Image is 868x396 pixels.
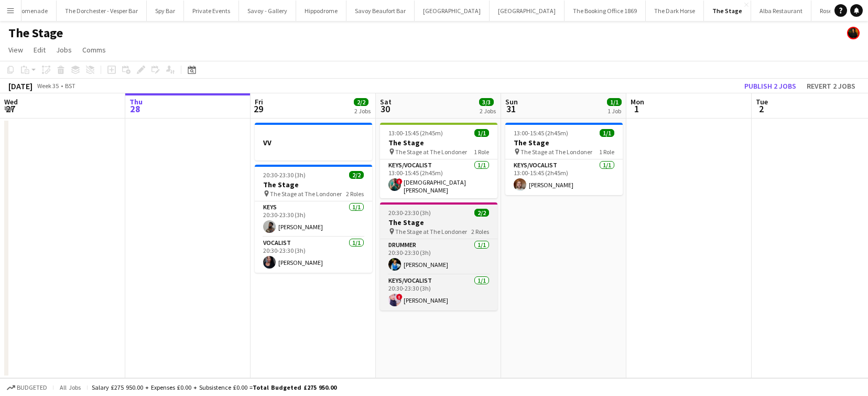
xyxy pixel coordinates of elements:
span: Sat [380,97,392,106]
a: Edit [29,43,50,57]
div: 2 Jobs [480,107,496,115]
span: 2 [754,103,768,115]
button: [GEOGRAPHIC_DATA] [490,1,565,21]
a: Comms [78,43,110,57]
span: 31 [504,103,518,115]
button: Savoy Beaufort Bar [346,1,415,21]
span: 20:30-23:30 (3h) [263,171,306,179]
span: ! [396,294,403,300]
span: The Stage at The Londoner [270,190,342,198]
span: Total Budgeted £275 950.00 [253,383,337,391]
span: 2/2 [354,98,368,106]
app-card-role: Keys1/120:30-23:30 (3h)[PERSON_NAME] [255,201,372,237]
a: View [4,43,27,57]
span: Edit [34,45,46,55]
h3: The Stage [255,180,372,189]
span: 3/3 [479,98,494,106]
span: View [8,45,23,55]
h3: The Stage [505,138,623,147]
button: Revert 2 jobs [802,79,860,93]
span: 28 [128,103,143,115]
button: The Dorchester - Vesper Bar [57,1,147,21]
div: Salary £275 950.00 + Expenses £0.00 + Subsistence £0.00 = [92,383,337,391]
span: 1 [629,103,644,115]
h3: VV [255,138,372,147]
span: 20:30-23:30 (3h) [388,209,431,217]
button: Savoy - Gallery [239,1,296,21]
span: 1 Role [474,148,489,156]
span: Comms [82,45,106,55]
button: The Dark Horse [646,1,704,21]
div: 1 Job [607,107,621,115]
span: 1/1 [474,129,489,137]
a: Jobs [52,43,76,57]
app-job-card: 13:00-15:45 (2h45m)1/1The Stage The Stage at The Londoner1 RoleKeys/Vocalist1/113:00-15:45 (2h45m... [505,123,623,195]
span: 13:00-15:45 (2h45m) [514,129,568,137]
span: 2 Roles [346,190,364,198]
div: [DATE] [8,81,32,91]
button: Spy Bar [147,1,184,21]
span: The Stage at The Londoner [395,228,467,236]
app-job-card: 20:30-23:30 (3h)2/2The Stage The Stage at The Londoner2 RolesKeys1/120:30-23:30 (3h)[PERSON_NAME]... [255,165,372,273]
span: 27 [3,103,18,115]
app-user-avatar: Celine Amara [847,27,860,39]
span: Thu [129,97,143,106]
span: 2 Roles [471,228,489,236]
h1: The Stage [8,25,63,41]
span: Budgeted [17,384,47,391]
app-card-role: Keys/Vocalist1/120:30-23:30 (3h)![PERSON_NAME] [380,275,497,311]
span: Sun [505,97,518,106]
span: 2/2 [474,209,489,217]
span: All jobs [58,383,83,391]
span: Week 35 [35,82,61,90]
app-job-card: 20:30-23:30 (3h)2/2The Stage The Stage at The Londoner2 RolesDrummer1/120:30-23:30 (3h)[PERSON_NA... [380,202,497,311]
span: 13:00-15:45 (2h45m) [388,129,443,137]
div: BST [65,82,75,90]
button: Private Events [184,1,239,21]
span: Wed [4,97,18,106]
span: Fri [255,97,263,106]
span: 30 [378,103,392,115]
app-job-card: 13:00-15:45 (2h45m)1/1The Stage The Stage at The Londoner1 RoleKeys/Vocalist1/113:00-15:45 (2h45m... [380,123,497,198]
span: Mon [631,97,644,106]
span: Tue [756,97,768,106]
span: 1/1 [607,98,622,106]
button: Hippodrome [296,1,346,21]
span: 29 [253,103,263,115]
button: Publish 2 jobs [740,79,800,93]
app-card-role: Keys/Vocalist1/113:00-15:45 (2h45m)![DEMOGRAPHIC_DATA][PERSON_NAME] [380,159,497,198]
app-card-role: Keys/Vocalist1/113:00-15:45 (2h45m)[PERSON_NAME] [505,159,623,195]
span: 1/1 [600,129,614,137]
span: The Stage at The Londoner [395,148,467,156]
button: Alba Restaurant [751,1,811,21]
h3: The Stage [380,218,497,227]
div: 2 Jobs [354,107,371,115]
button: [GEOGRAPHIC_DATA] [415,1,490,21]
app-card-role: Drummer1/120:30-23:30 (3h)[PERSON_NAME] [380,239,497,275]
button: The Booking Office 1869 [565,1,646,21]
button: Budgeted [5,382,49,393]
app-card-role: Vocalist1/120:30-23:30 (3h)[PERSON_NAME] [255,237,372,273]
span: 1 Role [599,148,614,156]
span: ! [396,178,403,185]
h3: The Stage [380,138,497,147]
span: The Stage at The Londoner [520,148,592,156]
button: The Stage [704,1,751,21]
span: 2/2 [349,171,364,179]
span: Jobs [56,45,72,55]
app-job-card: VV [255,123,372,160]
